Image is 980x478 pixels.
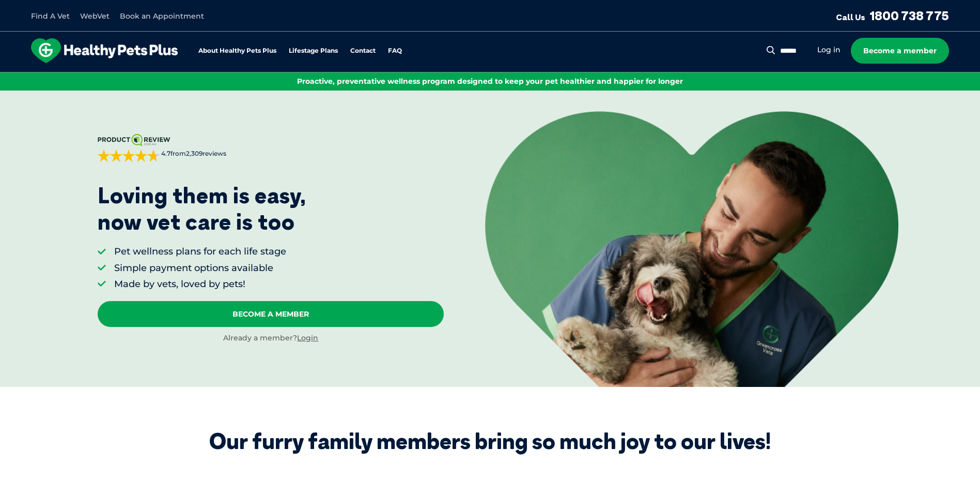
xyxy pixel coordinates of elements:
a: WebVet [80,11,110,21]
a: Call Us1800 738 775 [836,8,949,23]
p: Loving them is easy, now vet care is too [98,183,306,235]
a: About Healthy Pets Plus [198,48,276,54]
button: Search [765,45,777,55]
strong: 4.7 [161,150,170,157]
a: Login [297,333,318,342]
a: Lifestage Plans [289,48,338,54]
li: Pet wellness plans for each life stage [114,245,286,258]
a: Contact [350,48,376,54]
img: <p>Loving them is easy, <br /> now vet care is too</p> [485,111,898,386]
span: Call Us [836,12,865,22]
img: hpp-logo [31,38,178,63]
li: Simple payment options available [114,262,286,275]
a: 4.7from2,309reviews [98,134,444,162]
div: Already a member? [98,333,444,343]
a: Become A Member [98,301,444,327]
a: Book an Appointment [120,11,204,21]
span: from [160,150,226,158]
a: Find A Vet [31,11,70,21]
a: Log in [817,45,841,55]
li: Made by vets, loved by pets! [114,278,286,291]
div: Our furry family members bring so much joy to our lives! [209,428,771,454]
a: FAQ [388,48,402,54]
span: 2,309 reviews [186,150,226,157]
div: 4.7 out of 5 stars [98,150,160,162]
a: Become a member [851,38,949,64]
span: Proactive, preventative wellness program designed to keep your pet healthier and happier for longer [297,77,683,86]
